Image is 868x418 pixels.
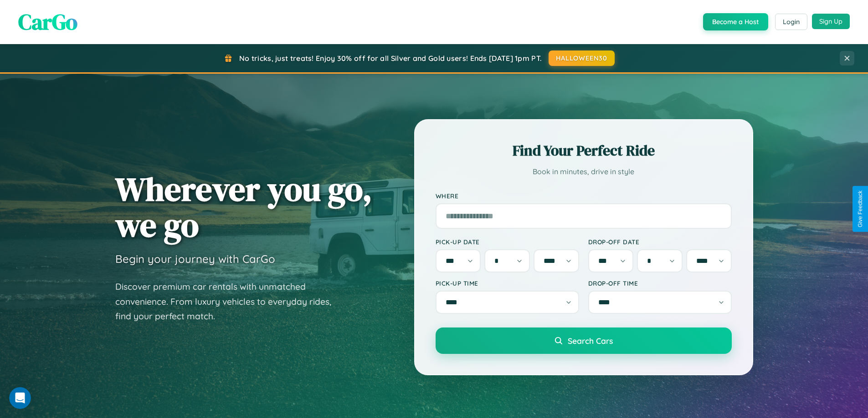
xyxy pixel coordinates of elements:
button: Login [775,14,807,30]
iframe: Intercom live chat [9,387,31,409]
button: Become a Host [703,13,768,30]
span: CarGo [18,7,77,37]
h1: Wherever you go, we go [115,171,372,243]
label: Where [436,192,732,200]
p: Book in minutes, drive in style [436,165,732,178]
label: Pick-up Time [436,279,579,287]
label: Drop-off Date [588,238,732,246]
button: HALLOWEEN30 [549,50,615,66]
label: Drop-off Time [588,279,732,287]
button: Search Cars [436,327,732,354]
p: Discover premium car rentals with unmatched convenience. From luxury vehicles to everyday rides, ... [115,279,343,324]
h3: Begin your journey with CarGo [115,252,275,266]
span: Search Cars [568,336,613,346]
button: Sign Up [812,14,850,29]
label: Pick-up Date [436,238,579,246]
span: No tricks, just treats! Enjoy 30% off for all Silver and Gold users! Ends [DATE] 1pm PT. [239,54,542,63]
h2: Find Your Perfect Ride [436,141,732,161]
div: Give Feedback [857,191,863,227]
